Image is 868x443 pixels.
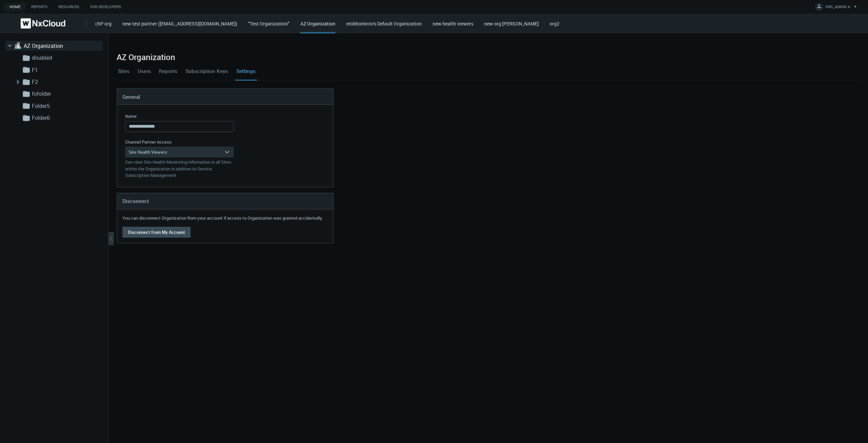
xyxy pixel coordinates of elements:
[300,20,335,33] div: AZ Organization
[125,139,172,146] label: Channel Partner Access
[85,3,126,11] a: For Developers
[550,20,559,27] a: org2
[32,78,100,86] a: F2
[122,198,328,204] h4: Disconnect
[32,114,100,122] a: Folder6
[184,62,230,80] a: Subscription Keys
[122,227,191,238] button: Disconnect from My Account
[32,54,100,62] a: disabled
[117,62,131,80] a: Sites
[235,62,257,80] a: Settings
[346,20,422,27] a: mtikhomirov's Default Organization
[4,3,26,11] a: Home
[136,62,152,80] a: Users
[32,66,100,74] a: F1
[122,94,328,100] h4: General
[122,215,323,222] div: You can disconnect Organization from your account if access to Organization was granted accidenta...
[125,113,137,120] label: Name
[825,4,851,12] span: ORG_ADMIN A.
[125,147,224,158] div: Site Health Viewers
[32,90,100,98] a: fofolder
[53,3,85,11] a: Resources
[117,52,860,62] h2: AZ Organization
[125,159,231,178] nx-control-message: Can view Site Health Monitoring information in all Sites within the Organization in addition to S...
[484,20,539,27] a: new org [PERSON_NAME]
[24,42,92,50] a: AZ Organization
[21,18,65,29] img: Nx Cloud logo
[122,20,237,27] a: new test partner ([EMAIL_ADDRESS][DOMAIN_NAME])
[248,20,290,27] a: "Test Organization"
[158,62,179,80] a: Reports
[26,3,53,11] a: Reports
[32,102,100,110] a: Folder5
[433,20,473,27] a: new health viewers
[95,20,112,27] a: chP org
